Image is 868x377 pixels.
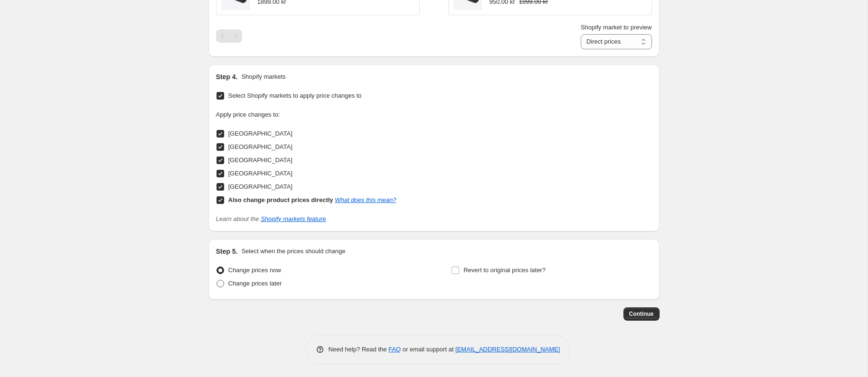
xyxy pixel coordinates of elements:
span: Shopify market to preview [581,24,652,31]
span: Change prices later [228,280,282,287]
span: Apply price changes to: [216,111,280,118]
span: Change prices now [228,267,281,274]
b: Also change product prices directly [228,196,333,203]
p: Shopify markets [241,72,285,82]
span: [GEOGRAPHIC_DATA] [228,130,292,137]
nav: Pagination [216,29,242,43]
h2: Step 4. [216,72,238,82]
span: [GEOGRAPHIC_DATA] [228,170,292,177]
span: [GEOGRAPHIC_DATA] [228,143,292,150]
a: FAQ [388,346,401,353]
span: Select Shopify markets to apply price changes to [228,92,362,99]
button: Continue [623,307,660,321]
p: Select when the prices should change [241,247,345,256]
span: Continue [629,310,654,318]
a: [EMAIL_ADDRESS][DOMAIN_NAME] [455,346,560,353]
a: What does this mean? [335,196,396,203]
span: Revert to original prices later? [463,267,546,274]
a: Shopify markets feature [261,215,326,222]
h2: Step 5. [216,247,238,256]
span: [GEOGRAPHIC_DATA] [228,183,292,190]
span: Need help? Read the [329,346,389,353]
i: Learn about the [216,215,326,222]
span: or email support at [401,346,455,353]
span: [GEOGRAPHIC_DATA] [228,156,292,164]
